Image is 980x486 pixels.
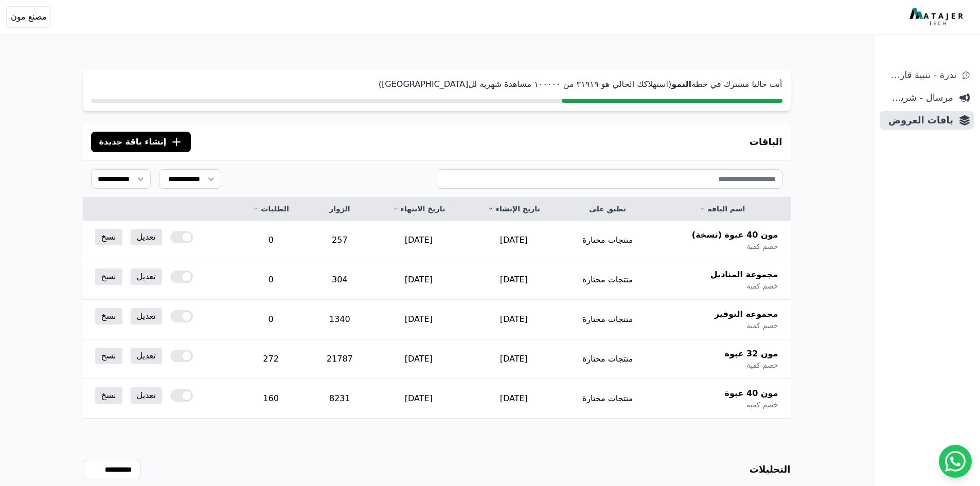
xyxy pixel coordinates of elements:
[561,339,654,379] td: منتجات مختارة
[308,197,371,221] th: الزوار
[692,229,778,241] span: مون 40 عبوة (نسخة)
[479,204,549,214] a: تاريخ الإنشاء
[131,229,162,245] a: تعديل
[750,462,791,477] h3: التحليلات
[746,281,778,291] span: خصم كمية
[746,241,778,251] span: خصم كمية
[131,308,162,325] a: تعديل
[234,300,309,339] td: 0
[234,221,309,260] td: 0
[131,348,162,364] a: تعديل
[308,300,371,339] td: 1340
[95,229,122,245] a: نسخ
[467,379,562,419] td: [DATE]
[884,91,953,105] span: مرسال - شريط دعاية
[746,360,778,370] span: خصم كمية
[371,300,466,339] td: [DATE]
[467,221,562,260] td: [DATE]
[371,260,466,300] td: [DATE]
[467,300,562,339] td: [DATE]
[746,320,778,331] span: خصم كمية
[95,387,122,404] a: نسخ
[234,260,309,300] td: 0
[234,379,309,419] td: 160
[234,339,309,379] td: 272
[95,308,122,325] a: نسخ
[561,221,654,260] td: منتجات مختارة
[371,221,466,260] td: [DATE]
[884,68,956,82] span: ندرة - تنبية قارب علي النفاذ
[910,8,966,26] img: MatajerTech Logo
[95,268,122,285] a: نسخ
[383,204,454,214] a: تاريخ الانتهاء
[91,78,782,91] p: أنت حاليا مشترك في خطة (استهلاكك الحالي هو ۳١٩١٩ من ١۰۰۰۰۰ مشاهدة شهرية لل[GEOGRAPHIC_DATA])
[561,197,654,221] th: تطبق على
[467,339,562,379] td: [DATE]
[561,379,654,419] td: منتجات مختارة
[11,11,46,23] span: مصنع مون
[715,308,778,320] span: مجموعة التوفير
[750,135,782,149] h3: الباقات
[561,300,654,339] td: منتجات مختارة
[246,204,296,214] a: الطلبات
[710,268,778,281] span: مجموعة المناديل
[308,221,371,260] td: 257
[91,132,191,152] button: إنشاء باقة جديدة
[666,204,778,214] a: اسم الباقة
[371,339,466,379] td: [DATE]
[725,348,778,360] span: مون 32 عبوة
[131,387,162,404] a: تعديل
[95,348,122,364] a: نسخ
[561,260,654,300] td: منتجات مختارة
[308,260,371,300] td: 304
[308,379,371,419] td: 8231
[725,387,778,400] span: مون 40 عبوة
[131,268,162,285] a: تعديل
[884,113,953,128] span: باقات العروض
[746,400,778,410] span: خصم كمية
[6,6,51,28] button: مصنع مون
[308,339,371,379] td: 21787
[671,79,691,89] strong: النمو
[467,260,562,300] td: [DATE]
[371,379,466,419] td: [DATE]
[99,136,167,148] span: إنشاء باقة جديدة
